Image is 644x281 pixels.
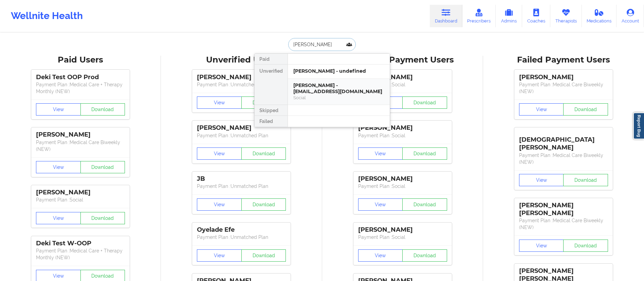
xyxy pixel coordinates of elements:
[197,198,242,211] button: View
[358,198,403,211] button: View
[358,132,447,139] p: Payment Plan : Social
[197,81,286,88] p: Payment Plan : Unmatched Plan
[519,174,564,186] button: View
[241,198,286,211] button: Download
[36,212,81,224] button: View
[197,183,286,190] p: Payment Plan : Unmatched Plan
[519,73,608,81] div: [PERSON_NAME]
[36,73,125,81] div: Deki Test OOP Prod
[293,95,384,101] div: Social
[80,212,125,224] button: Download
[241,249,286,262] button: Download
[358,234,447,241] p: Payment Plan : Social
[36,247,125,261] p: Payment Plan : Medical Care + Therapy Monthly (NEW)
[255,105,288,116] div: Skipped
[563,240,608,252] button: Download
[197,249,242,262] button: View
[241,147,286,160] button: Download
[358,249,403,262] button: View
[293,82,384,95] div: [PERSON_NAME] - [EMAIL_ADDRESS][DOMAIN_NAME]
[462,5,496,27] a: Prescribers
[519,131,608,152] div: [DEMOGRAPHIC_DATA][PERSON_NAME]
[255,54,288,65] div: Paid
[358,183,447,190] p: Payment Plan : Social
[402,147,447,160] button: Download
[197,124,286,132] div: [PERSON_NAME]
[358,81,447,88] p: Payment Plan : Social
[5,55,156,65] div: Paid Users
[80,103,125,116] button: Download
[255,65,288,105] div: Unverified
[550,5,582,27] a: Therapists
[496,5,522,27] a: Admins
[402,249,447,262] button: Download
[633,112,644,139] a: Report Bug
[36,161,81,173] button: View
[358,124,447,132] div: [PERSON_NAME]
[402,96,447,109] button: Download
[430,5,462,27] a: Dashboard
[197,73,286,81] div: [PERSON_NAME]
[197,96,242,109] button: View
[582,5,617,27] a: Medications
[36,196,125,203] p: Payment Plan : Social
[36,103,81,116] button: View
[36,139,125,153] p: Payment Plan : Medical Care Biweekly (NEW)
[36,81,125,95] p: Payment Plan : Medical Care + Therapy Monthly (NEW)
[563,103,608,116] button: Download
[241,96,286,109] button: Download
[197,234,286,241] p: Payment Plan : Unmatched Plan
[519,217,608,231] p: Payment Plan : Medical Care Biweekly (NEW)
[519,152,608,165] p: Payment Plan : Medical Care Biweekly (NEW)
[519,81,608,95] p: Payment Plan : Medical Care Biweekly (NEW)
[358,147,403,160] button: View
[519,240,564,252] button: View
[255,116,288,127] div: Failed
[36,240,125,247] div: Deki Test W-OOP
[197,132,286,139] p: Payment Plan : Unmatched Plan
[488,55,639,65] div: Failed Payment Users
[519,103,564,116] button: View
[522,5,550,27] a: Coaches
[358,175,447,183] div: [PERSON_NAME]
[358,226,447,234] div: [PERSON_NAME]
[402,198,447,211] button: Download
[197,226,286,234] div: Oyelade Efe
[293,68,384,74] div: [PERSON_NAME] - undefined
[519,201,608,217] div: [PERSON_NAME] [PERSON_NAME]
[197,147,242,160] button: View
[563,174,608,186] button: Download
[166,55,317,65] div: Unverified Users
[327,55,478,65] div: Skipped Payment Users
[36,189,125,196] div: [PERSON_NAME]
[197,175,286,183] div: JB
[80,161,125,173] button: Download
[358,73,447,81] div: [PERSON_NAME]
[617,5,644,27] a: Account
[36,131,125,139] div: [PERSON_NAME]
